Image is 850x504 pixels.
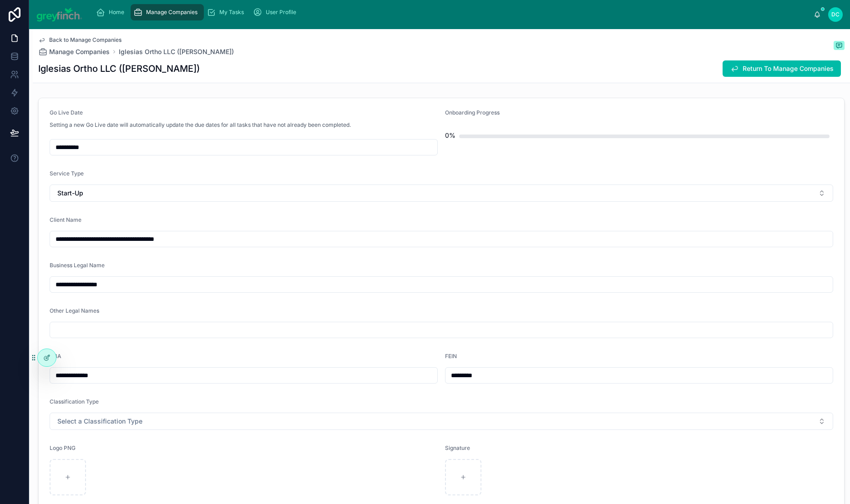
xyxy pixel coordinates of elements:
a: Iglesias Ortho LLC ([PERSON_NAME]) [119,47,234,56]
span: Home [109,9,124,16]
span: Return To Manage Companies [743,64,834,73]
span: Onboarding Progress [445,109,500,116]
span: Manage Companies [49,47,110,56]
a: Manage Companies [38,47,110,56]
span: Back to Manage Companies [49,36,121,44]
a: Manage Companies [131,4,204,20]
span: Manage Companies [146,9,197,16]
img: App logo [36,7,82,22]
span: Service Type [50,170,84,177]
h1: Iglesias Ortho LLC ([PERSON_NAME]) [38,62,200,75]
a: User Profile [250,4,303,20]
span: Classification Type [50,398,99,405]
button: Select Button [50,413,833,430]
div: 0% [445,126,455,145]
div: scrollable content [90,2,814,22]
span: Other Legal Names [50,307,99,314]
a: Home [93,4,131,20]
button: Return To Manage Companies [723,60,841,77]
span: DC [831,11,840,18]
span: User Profile [266,9,296,16]
span: Business Legal Name [50,262,105,269]
a: My Tasks [204,4,250,20]
span: Go Live Date [50,109,83,116]
span: Logo PNG [50,444,76,451]
span: Start-Up [57,189,83,198]
p: Setting a new Go Live date will automatically update the due dates for all tasks that have not al... [50,121,351,129]
span: Select a Classification Type [57,417,142,426]
span: My Tasks [219,9,244,16]
a: Back to Manage Companies [38,36,121,44]
span: Client Name [50,216,81,223]
button: Select Button [50,185,833,202]
span: Signature [445,444,470,451]
span: FEIN [445,353,457,359]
